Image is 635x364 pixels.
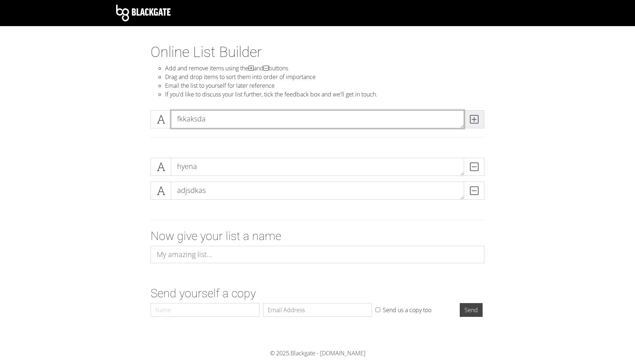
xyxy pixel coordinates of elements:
li: Email the list to yourself for later reference [165,81,484,90]
li: Drag and drop items to sort them into order of importance [165,73,484,81]
img: Blackgate [116,5,171,21]
div: © 2025. [116,349,519,357]
h2: Now give your list a name [151,229,484,243]
input: Send [460,303,483,317]
input: Email Address [263,303,372,317]
li: If you'd like to discuss your list further, tick the feedback box and we'll get in touch. [165,90,484,99]
label: Send us a copy too [383,306,431,314]
h2: Send yourself a copy [151,286,484,300]
li: Add and remove items using the and buttons [165,64,484,73]
input: My amazing list... [151,246,484,263]
h1: Online List Builder [151,44,484,61]
a: Blackgate - [DOMAIN_NAME] [291,349,365,357]
input: Name [151,303,259,317]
